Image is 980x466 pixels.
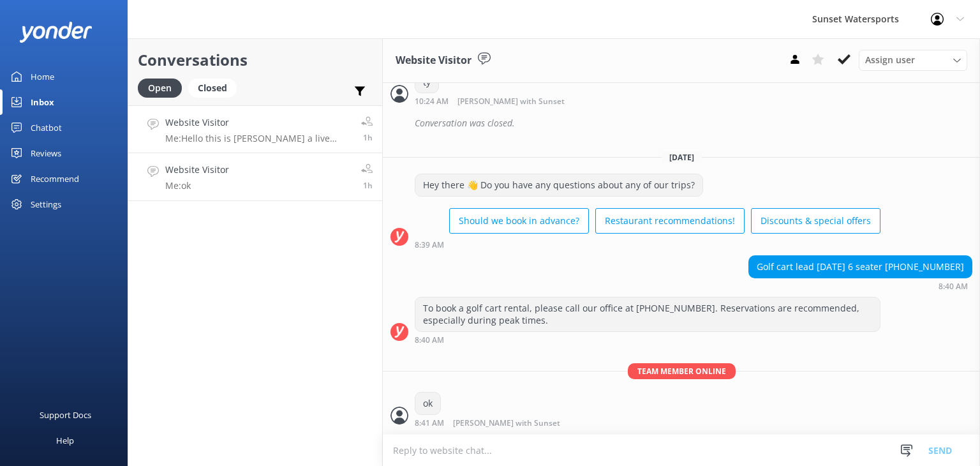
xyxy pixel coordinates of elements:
[19,22,93,43] img: yonder-white-logo.png
[128,153,382,201] a: Website VisitorMe:ok1h
[415,393,440,414] div: ok
[415,419,444,428] strong: 8:41 AM
[749,256,972,278] div: Golf cart lead [DATE] 6 seater [PHONE_NUMBER]
[390,112,972,134] div: 2025-08-27T15:21:07.416
[628,363,736,379] span: Team member online
[128,105,382,153] a: Website VisitorMe:Hello this is [PERSON_NAME] a live agent for Sunset Watersports, how can I help...
[31,115,62,140] div: Chatbot
[748,282,972,290] div: Aug 28 2025 07:40am (UTC -05:00) America/Cancun
[396,52,471,69] h3: Website Visitor
[31,192,61,217] div: Settings
[56,428,74,453] div: Help
[363,180,373,191] span: Aug 28 2025 07:41am (UTC -05:00) America/Cancun
[415,335,880,344] div: Aug 28 2025 07:40am (UTC -05:00) America/Cancun
[138,80,188,94] a: Open
[138,48,373,72] h2: Conversations
[165,133,352,144] p: Me: Hello this is [PERSON_NAME] a live agent for Sunset Watersports, how can I help you?
[165,163,229,177] h4: Website Visitor
[415,98,449,106] strong: 10:24 AM
[415,336,444,344] strong: 8:40 AM
[415,174,702,196] div: Hey there 👋 Do you have any questions about any of our trips?
[165,180,229,192] p: Me: ok
[939,283,968,290] strong: 8:40 AM
[859,50,967,70] div: Assign User
[138,79,182,98] div: Open
[31,64,54,89] div: Home
[188,79,237,98] div: Closed
[415,112,972,134] div: Conversation was closed.
[595,208,745,234] button: Restaurant recommendations!
[457,98,565,106] span: [PERSON_NAME] with Sunset
[453,419,560,428] span: [PERSON_NAME] with Sunset
[188,80,243,94] a: Closed
[865,53,915,67] span: Assign user
[415,96,606,106] div: Aug 27 2025 09:24am (UTC -05:00) America/Cancun
[751,208,880,234] button: Discounts & special offers
[662,152,702,163] span: [DATE]
[40,402,91,428] div: Support Docs
[31,140,61,166] div: Reviews
[363,132,373,143] span: Aug 28 2025 07:59am (UTC -05:00) America/Cancun
[31,89,54,115] div: Inbox
[415,418,602,428] div: Aug 28 2025 07:41am (UTC -05:00) America/Cancun
[165,116,352,130] h4: Website Visitor
[31,166,79,192] div: Recommend
[415,241,444,249] strong: 8:39 AM
[449,208,589,234] button: Should we book in advance?
[415,297,880,331] div: To book a golf cart rental, please call our office at [PHONE_NUMBER]. Reservations are recommende...
[415,240,880,249] div: Aug 28 2025 07:39am (UTC -05:00) America/Cancun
